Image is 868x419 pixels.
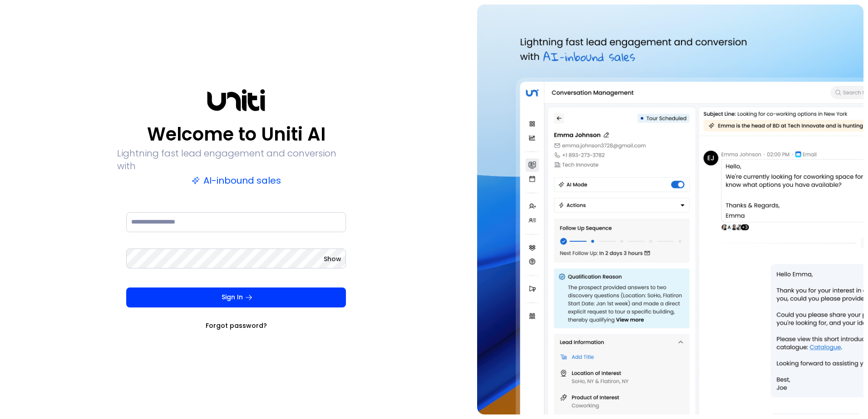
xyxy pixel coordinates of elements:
a: Forgot password? [206,321,267,330]
p: AI-inbound sales [192,174,281,187]
p: Lightning fast lead engagement and conversion with [117,147,355,172]
button: Sign In [126,287,346,307]
p: Welcome to Uniti AI [147,123,325,145]
button: Show [324,254,341,263]
img: auth-hero.png [477,5,863,414]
